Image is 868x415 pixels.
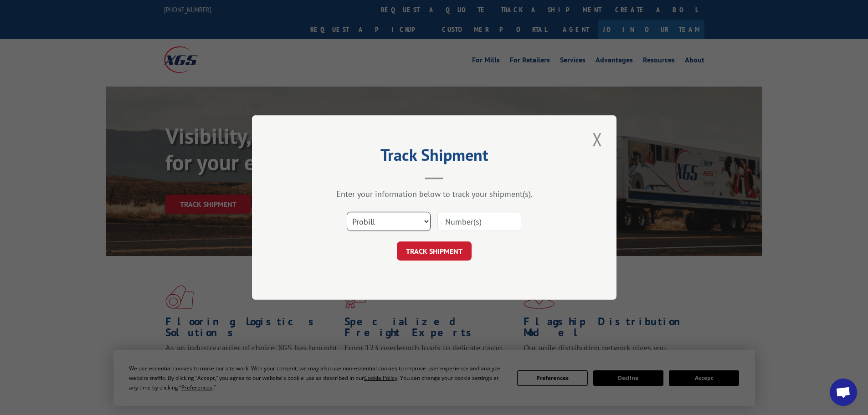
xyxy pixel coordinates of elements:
[397,241,472,261] button: TRACK SHIPMENT
[437,212,521,231] input: Number(s)
[830,379,857,406] a: Open chat
[590,127,605,152] button: Close modal
[298,149,571,166] h2: Track Shipment
[298,189,571,199] div: Enter your information below to track your shipment(s).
